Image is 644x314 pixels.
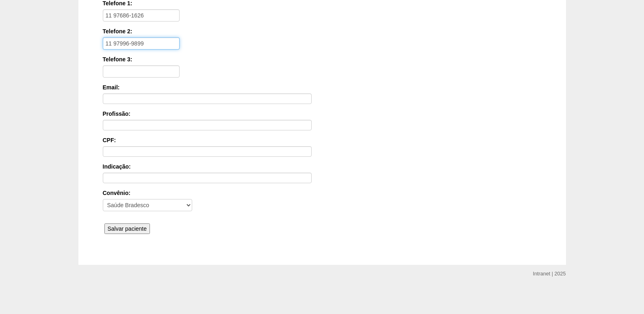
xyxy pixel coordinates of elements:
[103,27,542,35] label: Telefone 2:
[103,110,542,118] label: Profissão:
[103,83,542,91] label: Email:
[103,136,542,144] label: CPF:
[103,189,542,197] label: Convênio:
[533,270,566,278] div: Intranet | 2025
[103,162,542,171] label: Indicação:
[104,223,150,234] input: Salvar paciente
[103,55,542,63] label: Telefone 3:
